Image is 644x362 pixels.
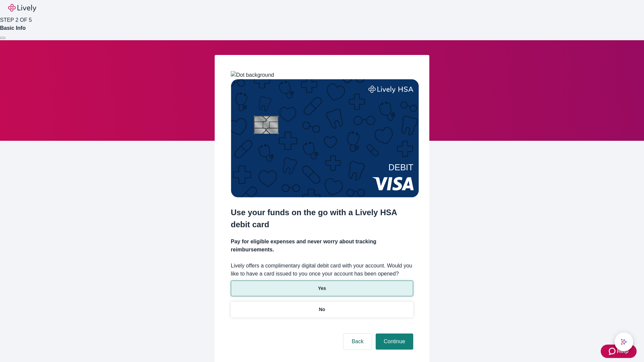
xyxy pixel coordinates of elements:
[8,4,36,12] img: Lively
[231,302,413,317] button: No
[376,334,413,350] button: Continue
[343,334,372,350] button: Back
[609,347,617,355] svg: Zendesk support icon
[231,238,413,254] h4: Pay for eligible expenses and never worry about tracking reimbursements.
[231,206,413,231] h2: Use your funds on the go with a Lively HSA debit card
[231,262,413,278] label: Lively offers a complimentary digital debit card with your account. Would you like to have a card...
[231,71,274,79] img: Dot background
[319,306,325,313] p: No
[231,79,419,197] img: Debit card
[231,281,413,296] button: Yes
[614,333,633,351] button: chat
[621,339,627,345] svg: Lively AI Assistant
[601,345,637,358] button: Zendesk support iconHelp
[617,347,629,355] span: Help
[318,285,326,292] p: Yes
